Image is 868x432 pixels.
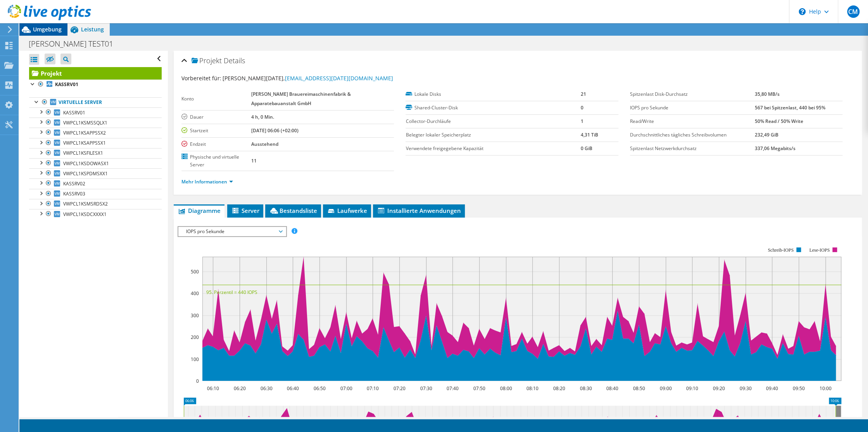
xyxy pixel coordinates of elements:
text: 08:20 [553,385,565,392]
label: Belegter lokaler Speicherplatz [406,131,580,139]
span: VWPCL1KSPDMSXX1 [63,170,108,177]
span: VWPCL1KSMSSQLX1 [63,119,107,126]
h1: [PERSON_NAME] TEST01 [25,40,125,48]
svg: \n [799,8,806,15]
span: Leistung [81,26,104,33]
label: Konto [181,95,251,103]
label: Startzeit [181,127,251,135]
b: 232,49 GiB [755,131,778,138]
span: Projekt [192,57,222,65]
span: Umgebung [33,26,62,33]
a: VWPCL1KSAPPSSX1 [29,138,162,148]
label: Collector-Durchläufe [406,118,580,125]
text: 07:00 [340,385,352,392]
text: 100 [191,356,199,363]
a: KASSRV03 [29,189,162,199]
a: VWPCL1KSAPPSSX2 [29,128,162,138]
span: Laufwerke [327,207,367,214]
span: VWPCL1KSDOWASX1 [63,160,109,167]
label: IOPS pro Sekunde [630,104,755,112]
a: KASSRV02 [29,178,162,188]
text: 07:30 [420,385,432,392]
a: VWPCL1KSPDMSXX1 [29,168,162,178]
a: VWPCL1KSMSRDSX2 [29,199,162,209]
text: 09:50 [793,385,805,392]
text: 06:50 [314,385,326,392]
span: VWPCL1KSMSRDSX2 [63,200,108,207]
b: Ausstehend [251,141,278,147]
label: Verwendete freigegebene Kapazität [406,145,580,152]
b: 11 [251,157,257,164]
b: 0 [581,104,583,111]
label: Lokale Disks [406,90,580,98]
text: Schreib-IOPS [768,247,794,253]
a: Virtuelle Server [29,97,162,107]
text: 08:00 [500,385,512,392]
span: VWPCL1KSFILESX1 [63,150,103,156]
text: 07:10 [367,385,379,392]
text: 09:00 [660,385,672,392]
text: 08:30 [580,385,592,392]
b: 35,80 MB/s [755,91,780,97]
text: 07:50 [473,385,485,392]
b: [DATE] 06:06 (+02:00) [251,127,299,134]
b: 4 h, 0 Min. [251,114,274,120]
label: Endzeit [181,140,251,148]
a: VWPCL1KSFILESX1 [29,148,162,158]
span: Installierte Anwendungen [377,207,461,214]
a: KASSRV01 [29,79,162,90]
a: KASSRV01 [29,107,162,118]
label: Durchschnittliches tägliches Schreibvolumen [630,131,755,139]
text: 95. Perzentil = 440 IOPS [206,289,257,295]
label: Physische und virtuelle Server [181,153,251,169]
a: [EMAIL_ADDRESS][DATE][DOMAIN_NAME] [285,74,393,82]
text: 0 [196,378,199,384]
text: 07:40 [447,385,459,392]
a: VWPCL1KSDOWASX1 [29,158,162,168]
a: VWPCL1KSMSSQLX1 [29,118,162,128]
a: VWPCL1KSDCXXXX1 [29,209,162,219]
span: KASSRV02 [63,180,85,187]
span: KASSRV03 [63,190,85,197]
text: 500 [191,268,199,275]
text: 08:40 [606,385,618,392]
text: 07:20 [393,385,406,392]
span: CM [847,5,859,18]
b: [PERSON_NAME] Brauereimaschinenfabrik & Apparatebauanstalt GmbH [251,91,351,107]
b: 4,31 TiB [581,131,598,138]
text: 09:40 [766,385,778,392]
b: 1 [581,118,583,124]
label: Vorbereitet für: [181,74,221,82]
text: 08:10 [526,385,538,392]
text: 09:20 [713,385,725,392]
a: Projekt [29,67,162,79]
text: 08:50 [633,385,645,392]
b: KASSRV01 [55,81,78,88]
b: 0 GiB [581,145,592,152]
label: Shared-Cluster-Disk [406,104,580,112]
text: 10:00 [820,385,832,392]
span: [PERSON_NAME][DATE], [223,74,393,82]
span: VWPCL1KSAPPSSX1 [63,140,106,146]
text: 09:10 [686,385,698,392]
span: KASSRV01 [63,109,85,116]
b: 567 bei Spitzenlast, 440 bei 95% [755,104,825,111]
label: Spitzenlast Netzwerkdurchsatz [630,145,755,152]
span: Bestandsliste [269,207,317,214]
text: 09:30 [740,385,752,392]
label: Spitzenlast Disk-Durchsatz [630,90,755,98]
text: 06:20 [234,385,246,392]
text: 06:30 [261,385,273,392]
text: Lese-IOPS [809,247,830,253]
span: Details [224,56,245,65]
text: 06:10 [207,385,219,392]
span: VWPCL1KSDCXXXX1 [63,211,107,218]
b: 50% Read / 50% Write [755,118,803,124]
text: 200 [191,334,199,340]
b: 337,06 Megabits/s [755,145,796,152]
label: Read/Write [630,118,755,125]
span: IOPS pro Sekunde [182,227,282,236]
b: 21 [581,91,586,97]
span: VWPCL1KSAPPSSX2 [63,130,106,136]
text: 06:40 [287,385,299,392]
